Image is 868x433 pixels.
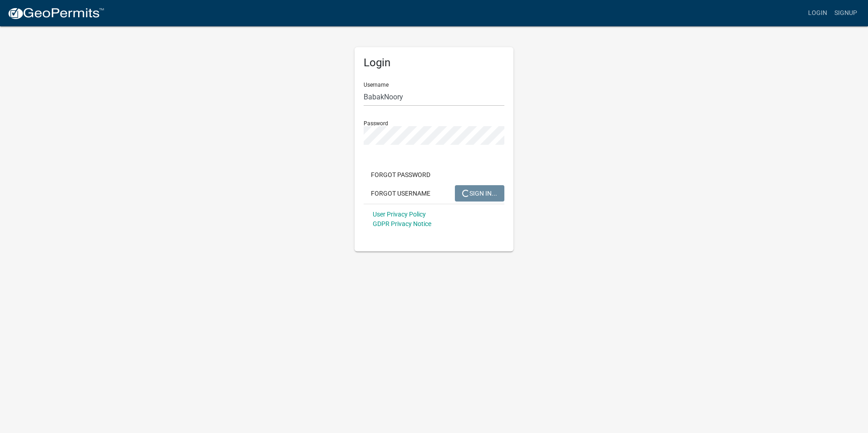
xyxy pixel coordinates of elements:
[804,5,831,22] a: Login
[462,189,497,197] span: SIGN IN...
[455,185,504,202] button: SIGN IN...
[373,211,426,218] a: User Privacy Policy
[364,185,438,202] button: Forgot Username
[373,220,431,227] a: GDPR Privacy Notice
[831,5,861,22] a: Signup
[364,56,504,69] h5: Login
[364,167,438,183] button: Forgot Password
